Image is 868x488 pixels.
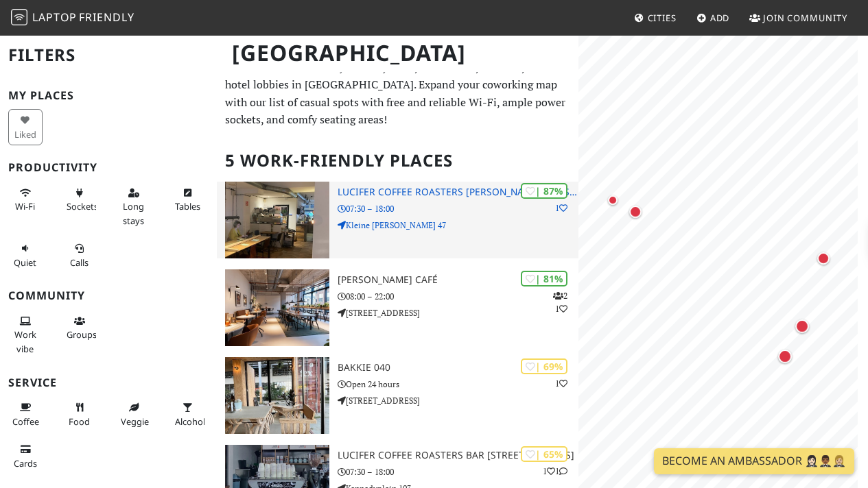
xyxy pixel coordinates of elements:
button: Cards [8,438,43,474]
span: Laptop [32,10,77,25]
h3: Productivity [8,161,209,174]
button: Food [62,396,97,432]
span: Long stays [123,200,144,226]
button: Coffee [8,396,43,432]
p: Open 24 hours [338,378,578,391]
h3: Lucifer Coffee Roasters [PERSON_NAME] [PERSON_NAME] 47 [338,186,578,198]
button: Calls [62,237,97,273]
div: Map marker [626,203,644,221]
button: Tables [171,182,205,218]
button: Sockets [62,182,97,218]
div: | 69% [521,358,567,374]
a: Lucifer Coffee Roasters BAR kleine berg 47 | 87% 1 Lucifer Coffee Roasters [PERSON_NAME] [PERSON_... [217,182,578,258]
h3: Lucifer Coffee Roasters BAR [STREET_ADDRESS] [338,450,578,461]
h3: [PERSON_NAME] Café [338,274,578,286]
p: Kleine [PERSON_NAME] 47 [338,219,578,232]
div: Map marker [775,347,795,366]
p: The best work and study-friendly cafes, restaurants, libraries, and hotel lobbies in [GEOGRAPHIC_... [225,59,570,129]
h3: Service [8,376,209,389]
h3: Community [8,289,209,302]
span: Food [69,415,90,428]
a: LaptopFriendly LaptopFriendly [11,6,134,30]
span: Stable Wi-Fi [15,200,35,212]
button: Quiet [8,237,43,273]
img: LaptopFriendly [11,9,27,25]
div: Map marker [793,317,812,336]
span: Add [710,12,730,24]
p: 07:30 – 18:00 [338,202,578,215]
span: Friendly [79,10,134,25]
p: 08:00 – 22:00 [338,290,578,303]
h3: Bakkie 040 [338,362,578,374]
a: Douwe Egberts Café | 81% 21 [PERSON_NAME] Café 08:00 – 22:00 [STREET_ADDRESS] [217,269,578,346]
span: Alcohol [175,415,205,428]
span: Work-friendly tables [175,200,200,212]
h1: [GEOGRAPHIC_DATA] [221,34,576,72]
p: 1 [555,377,567,390]
img: Bakkie 040 [225,357,329,434]
div: Map marker [605,192,621,208]
p: 07:30 – 18:00 [338,465,578,478]
a: Join Community [744,5,853,30]
h2: Filters [8,34,209,76]
div: Map marker [814,249,832,267]
span: Coffee [12,415,39,428]
a: Add [691,5,736,30]
a: Bakkie 040 | 69% 1 Bakkie 040 Open 24 hours [STREET_ADDRESS] [217,357,578,434]
span: Cities [648,12,677,24]
div: | 81% [521,271,567,286]
button: Groups [62,310,97,346]
a: Cities [629,5,682,30]
span: Power sockets [67,200,98,212]
button: Alcohol [171,396,205,432]
span: People working [14,328,36,354]
span: Credit cards [14,457,37,469]
p: 2 1 [553,289,567,315]
div: | 87% [521,183,567,199]
button: Work vibe [8,310,43,360]
span: Join Community [763,12,847,24]
div: | 65% [521,446,567,462]
p: 1 1 [543,465,567,478]
h2: 5 Work-Friendly Places [225,140,570,182]
button: Wi-Fi [8,182,43,218]
span: Veggie [121,415,149,428]
span: Group tables [67,328,97,341]
p: [STREET_ADDRESS] [338,306,578,319]
p: [STREET_ADDRESS] [338,394,578,407]
img: Douwe Egberts Café [225,269,329,346]
p: 1 [555,202,567,215]
a: Become an Ambassador 🤵🏻‍♀️🤵🏾‍♂️🤵🏼‍♀️ [654,448,854,474]
h3: My Places [8,89,209,102]
span: Video/audio calls [70,256,89,269]
img: Lucifer Coffee Roasters BAR kleine berg 47 [225,182,329,258]
button: Veggie [117,396,151,432]
span: Quiet [14,256,36,269]
button: Long stays [117,182,151,232]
